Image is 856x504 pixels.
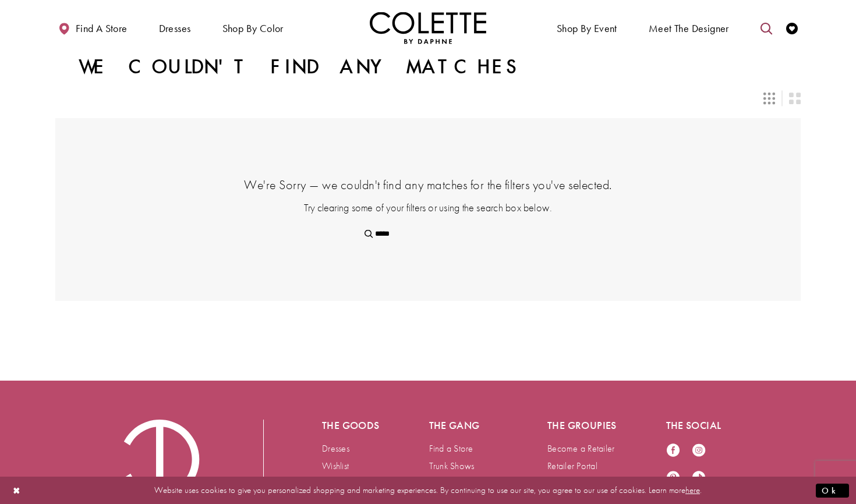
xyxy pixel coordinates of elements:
span: Shop By Event [554,12,620,44]
span: Switch layout to 2 columns [789,93,801,104]
img: Colette by Daphne [370,12,486,44]
span: Shop by color [220,12,286,44]
a: Check Wishlist [783,12,801,44]
div: Search form [358,225,499,243]
h5: The social [666,420,738,431]
input: Search [358,225,499,243]
p: Try clearing some of your filters or using the search box below. [114,200,742,215]
a: Retailer Portal [547,460,597,472]
span: Dresses [159,23,191,34]
a: Find a store [55,12,130,44]
h5: The goods [322,420,383,431]
h4: We're Sorry — we couldn't find any matches for the filters you've selected. [114,176,742,193]
a: Dresses [322,442,349,455]
span: Find a store [76,23,128,34]
span: Meet the designer [649,23,729,34]
a: Visit our TikTok - Opens in new tab [692,470,706,486]
span: Shop by color [222,23,284,34]
a: Trunk Shows [429,460,475,472]
button: Close Dialog [7,480,27,501]
a: Meet the designer [646,12,732,44]
a: Visit our Facebook - Opens in new tab [666,443,680,459]
a: Visit our Pinterest - Opens in new tab [666,470,680,486]
a: Find a Store [429,442,473,455]
ul: Follow us [660,437,723,492]
h5: The groupies [547,420,620,431]
span: Switch layout to 3 columns [763,93,775,104]
a: Visit Home Page [370,12,486,44]
h1: We couldn't find any matches [79,55,522,79]
span: Dresses [156,12,194,44]
span: Shop By Event [557,23,617,34]
a: Become a Retailer [547,442,614,455]
a: Toggle search [758,12,775,44]
p: Website uses cookies to give you personalized shopping and marketing experiences. By continuing t... [84,482,772,498]
a: Wishlist [322,460,349,472]
button: Submit Search [358,225,380,243]
div: Layout Controls [48,86,808,111]
button: Submit Dialog [816,483,849,498]
a: Visit our Instagram - Opens in new tab [692,443,706,459]
a: here [685,484,700,496]
h5: The gang [429,420,501,431]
